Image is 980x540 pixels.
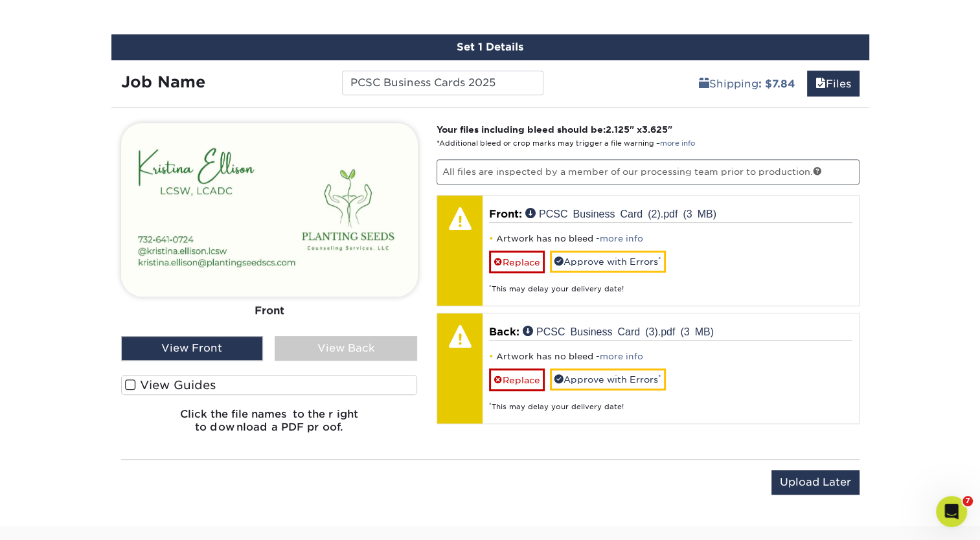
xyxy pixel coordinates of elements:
[437,159,860,184] p: All files are inspected by a member of our processing team prior to production.
[523,326,714,336] a: PCSC Business Card (3).pdf (3 MB)
[489,351,852,362] li: Artwork has no bleed -
[963,496,973,506] span: 7
[437,124,672,135] strong: Your files including bleed should be: " x "
[489,233,852,244] li: Artwork has no bleed -
[525,208,716,218] a: PCSC Business Card (2).pdf (3 MB)
[550,368,666,390] a: Approve with Errors*
[489,208,522,220] span: Front:
[699,78,709,90] span: shipping
[489,326,519,338] span: Back:
[690,71,804,96] a: Shipping: $7.84
[121,336,264,361] div: View Front
[121,73,205,91] strong: Job Name
[489,391,852,412] div: This may delay your delivery date!
[111,34,869,60] div: Set 1 Details
[600,352,643,361] a: more info
[550,251,666,273] a: Approve with Errors*
[489,251,545,273] a: Replace
[437,139,695,148] small: *Additional bleed or crop marks may trigger a file warning –
[342,71,543,95] input: Enter a job name
[121,375,418,395] label: View Guides
[489,368,545,391] a: Replace
[771,470,860,495] input: Upload Later
[275,336,417,361] div: View Back
[660,139,695,148] a: more info
[121,408,418,443] h6: Click the file names to the right to download a PDF proof.
[758,78,795,90] b: : $7.84
[121,296,418,324] div: Front
[600,234,643,243] a: more info
[642,124,668,135] span: 3.625
[815,78,826,90] span: files
[807,71,860,96] a: Files
[489,273,852,295] div: This may delay your delivery date!
[936,496,967,527] iframe: Intercom live chat
[606,124,630,135] span: 2.125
